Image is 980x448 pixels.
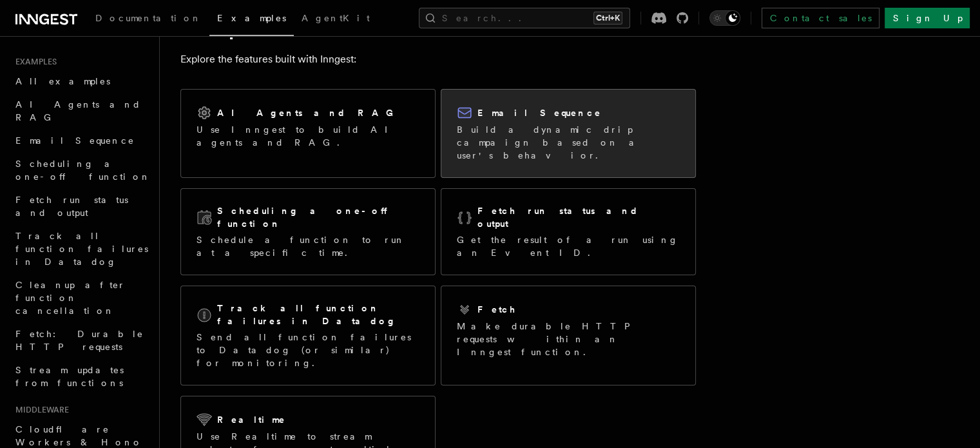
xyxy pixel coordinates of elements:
[197,123,419,149] p: Use Inngest to build AI agents and RAG.
[10,93,151,129] a: AI Agents and RAG
[10,152,151,188] a: Scheduling a one-off function
[217,106,400,119] h2: AI Agents and RAG
[762,8,879,28] a: Contact sales
[209,4,294,36] a: Examples
[15,135,135,146] span: Email Sequence
[15,365,124,388] span: Stream updates from functions
[15,195,128,218] span: Fetch run status and output
[441,89,696,178] a: Email SequenceBuild a dynamic drip campaign based on a user's behavior.
[477,106,602,119] h2: Email Sequence
[217,302,419,327] h2: Track all function failures in Datadog
[10,405,69,415] span: Middleware
[197,233,419,259] p: Schedule a function to run at a specific time.
[10,358,151,394] a: Stream updates from functions
[10,129,151,152] a: Email Sequence
[885,8,970,28] a: Sign Up
[10,70,151,93] a: All examples
[10,273,151,322] a: Cleanup after function cancellation
[10,224,151,273] a: Track all function failures in Datadog
[217,413,286,426] h2: Realtime
[217,13,286,23] span: Examples
[10,188,151,224] a: Fetch run status and output
[593,12,622,24] kbd: Ctrl+K
[15,159,151,182] span: Scheduling a one-off function
[441,188,696,275] a: Fetch run status and outputGet the result of a run using an Event ID.
[302,13,370,23] span: AgentKit
[180,188,436,275] a: Scheduling a one-off functionSchedule a function to run at a specific time.
[477,204,680,230] h2: Fetch run status and output
[294,4,378,35] a: AgentKit
[441,286,696,385] a: FetchMake durable HTTP requests within an Inngest function.
[477,303,517,316] h2: Fetch
[419,8,630,28] button: Search...Ctrl+K
[180,50,696,68] p: Explore the features built with Inngest:
[10,322,151,358] a: Fetch: Durable HTTP requests
[15,76,110,86] span: All examples
[15,280,126,316] span: Cleanup after function cancellation
[15,99,141,122] span: AI Agents and RAG
[180,89,436,178] a: AI Agents and RAGUse Inngest to build AI agents and RAG.
[15,231,148,267] span: Track all function failures in Datadog
[10,57,57,67] span: Examples
[709,10,740,26] button: Toggle dark mode
[457,320,680,358] p: Make durable HTTP requests within an Inngest function.
[197,331,419,369] p: Send all function failures to Datadog (or similar) for monitoring.
[180,286,436,385] a: Track all function failures in DatadogSend all function failures to Datadog (or similar) for moni...
[457,233,680,259] p: Get the result of a run using an Event ID.
[15,329,144,352] span: Fetch: Durable HTTP requests
[95,13,202,23] span: Documentation
[217,204,419,230] h2: Scheduling a one-off function
[88,4,209,35] a: Documentation
[457,123,680,162] p: Build a dynamic drip campaign based on a user's behavior.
